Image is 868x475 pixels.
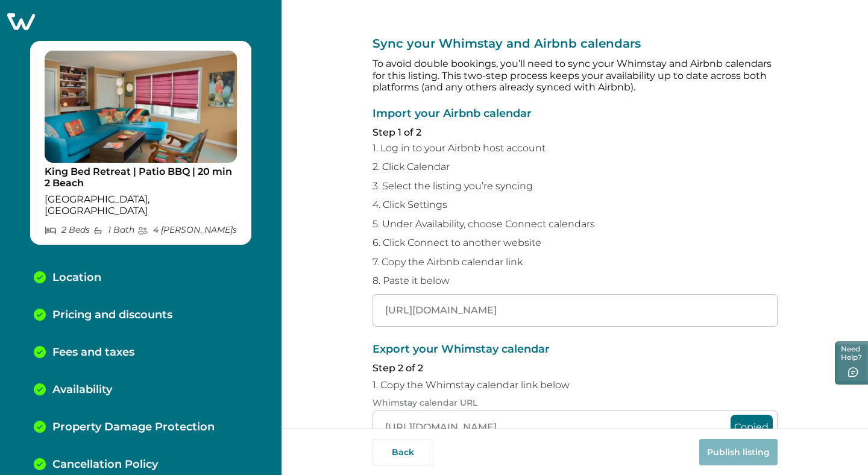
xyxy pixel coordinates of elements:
p: Import your Airbnb calendar [373,108,778,120]
p: 1 Bath [93,225,134,235]
p: 2 Bed s [45,225,90,235]
p: Step 2 of 2 [373,362,778,374]
p: Step 1 of 2 [373,127,778,139]
p: 3. Select the listing you’re syncing [373,180,778,192]
p: Cancellation Policy [52,458,158,471]
p: Location [52,271,101,285]
p: Export your Whimstay calendar [373,344,778,356]
p: 6. Click Connect to another website [373,237,778,249]
p: 4. Click Settings [373,199,778,211]
input: Airbnb calendar link [373,294,778,327]
p: Pricing and discounts [52,309,172,322]
img: propertyImage_King Bed Retreat | Patio BBQ | 20 min 2 Beach [45,51,237,163]
p: King Bed Retreat | Patio BBQ | 20 min 2 Beach [45,166,237,189]
button: Copied [731,415,773,439]
button: Back [373,439,433,465]
p: [GEOGRAPHIC_DATA], [GEOGRAPHIC_DATA] [45,193,237,217]
p: Whimstay calendar URL [373,398,778,408]
p: 1. Copy the Whimstay calendar link below [373,379,778,391]
p: To avoid double bookings, you’ll need to sync your Whimstay and Airbnb calendars for this listing... [373,58,778,93]
p: 1. Log in to your Airbnb host account [373,142,778,154]
p: Property Damage Protection [52,421,215,434]
p: Sync your Whimstay and Airbnb calendars [373,36,778,51]
p: 4 [PERSON_NAME] s [137,225,237,235]
p: 8. Paste it below [373,275,778,287]
p: 5. Under Availability, choose Connect calendars [373,218,778,230]
p: 7. Copy the Airbnb calendar link [373,256,778,268]
p: Availability [52,383,112,397]
button: Publish listing [699,439,778,465]
p: 2. Click Calendar [373,161,778,173]
p: Fees and taxes [52,346,134,359]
